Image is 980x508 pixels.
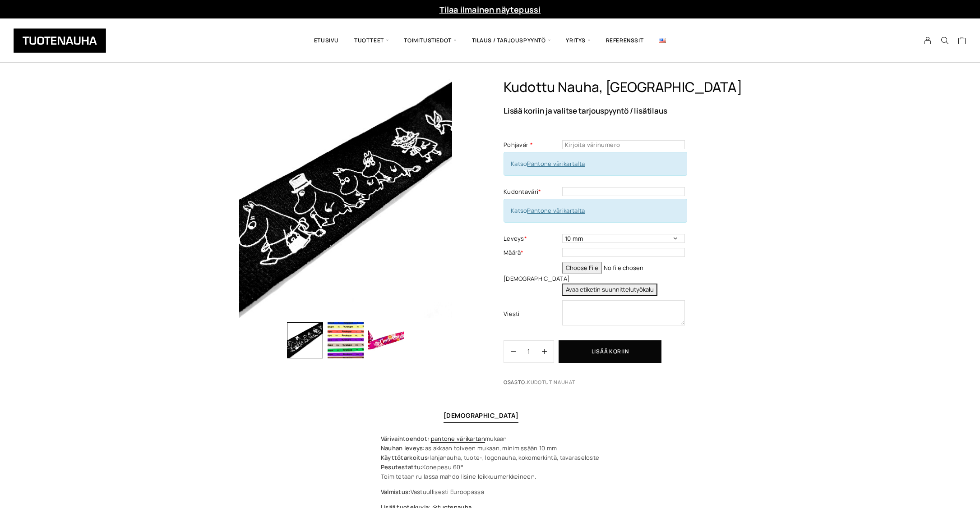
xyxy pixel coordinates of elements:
[396,25,464,56] span: Toimitustiedot
[381,488,411,496] strong: Valmistus:
[659,38,666,43] img: English
[919,37,937,45] a: My Account
[504,274,560,284] label: [DEMOGRAPHIC_DATA]
[306,25,347,56] a: Etusivu
[527,206,585,215] a: Pantone värikartalta
[444,411,519,420] a: [DEMOGRAPHIC_DATA]
[527,160,585,168] a: Pantone värikartalta
[504,234,560,243] label: Leveys
[558,25,598,56] span: Yritys
[562,140,685,149] input: Kirjoita värinumero
[504,107,754,114] p: Lisää koriin ja valitse tarjouspyyntö / lisätilaus
[226,79,465,318] img: Tuotenauha Kudottu nauha Muumit
[958,36,966,47] a: Cart
[328,322,364,358] img: Kudottu nauha, Damask 2
[504,248,560,257] label: Määrä
[504,379,622,391] span: Osasto:
[439,4,541,15] a: Tilaa ilmainen näytepussi
[504,140,560,150] label: Pohjaväri
[598,25,652,56] a: Referenssit
[347,25,396,56] span: Tuotteet
[527,379,576,385] a: Kudotut nauhat
[368,322,404,358] img: Kudottu nauha, Damask 3
[431,435,485,443] a: pantone värikartan
[516,341,542,362] input: Määrä
[504,187,560,197] label: Kudontaväri
[381,463,423,471] strong: Pesutestattu:
[381,435,430,443] strong: Värivaihtoehdot:
[504,79,754,96] h1: Kudottu nauha, [GEOGRAPHIC_DATA]
[504,309,560,319] label: Viesti
[464,25,559,56] span: Tilaus / Tarjouspyyntö
[559,340,661,363] button: Lisää koriin
[14,28,106,53] img: Tuotenauha Oy
[381,453,430,462] strong: Käyttötarkoitus:
[381,444,425,452] strong: Nauhan leveys:
[381,487,600,497] p: Vastuullisesti Euroopassa
[562,284,657,296] button: Avaa etiketin suunnittelutyökalu
[511,160,585,168] span: Katso
[936,37,953,45] button: Search
[511,206,585,215] span: Katso
[381,434,600,481] p: mukaan asiakkaan toiveen mukaan, minimissään 10 mm lahjanauha, tuote-, logonauha, kokomerkintä, t...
